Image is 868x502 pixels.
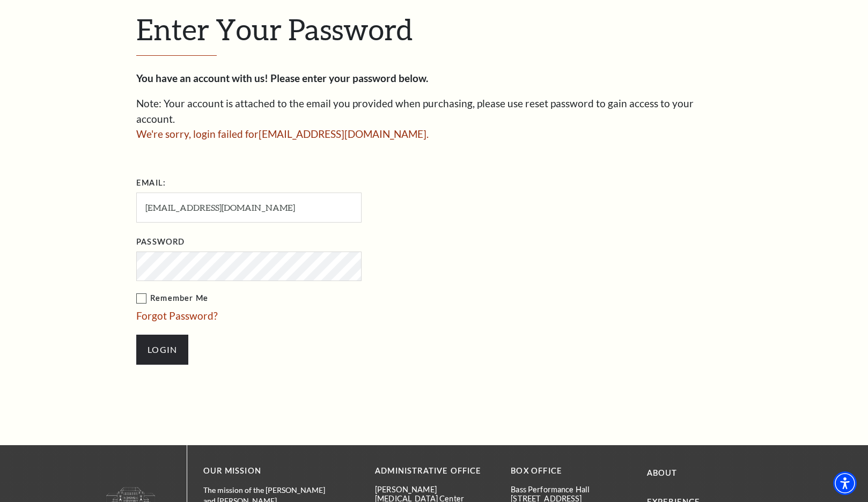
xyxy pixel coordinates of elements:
[136,292,469,305] label: Remember Me
[511,485,630,494] p: Bass Performance Hall
[136,96,732,127] p: Note: Your account is attached to the email you provided when purchasing, please use reset passwo...
[375,464,495,478] p: Administrative Office
[270,72,428,84] strong: Please enter your password below.
[833,471,857,495] div: Accessibility Menu
[136,335,188,365] input: Submit button
[136,72,268,84] strong: You have an account with us!
[136,193,362,222] input: Required
[136,176,166,190] label: Email:
[136,235,185,249] label: Password
[511,464,630,478] p: BOX OFFICE
[647,468,678,477] a: About
[136,309,218,322] a: Forgot Password?
[136,12,413,46] span: Enter Your Password
[203,464,337,478] p: OUR MISSION
[136,128,429,140] span: We're sorry, login failed for [EMAIL_ADDRESS][DOMAIN_NAME] .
